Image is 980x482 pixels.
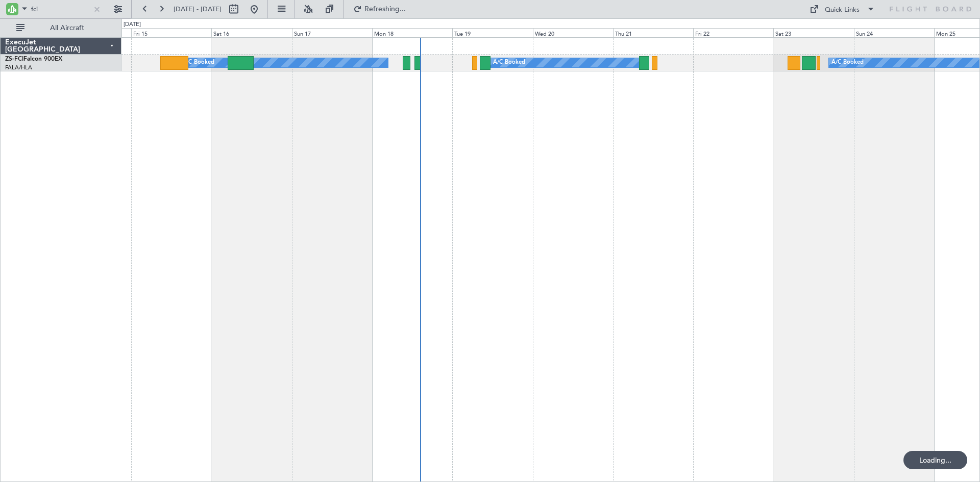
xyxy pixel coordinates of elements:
div: Mon 18 [372,28,452,37]
div: A/C Booked [493,55,525,70]
input: A/C (Reg. or Type) [31,2,90,17]
div: Fri 15 [131,28,211,37]
button: All Aircraft [11,20,111,36]
div: Loading... [903,451,967,469]
div: Sun 17 [292,28,372,37]
span: [DATE] - [DATE] [174,5,222,14]
div: A/C Booked [831,55,864,70]
span: Refreshing... [364,6,407,13]
div: Quick Links [825,5,860,15]
div: A/C Booked [182,55,214,70]
a: FALA/HLA [5,64,32,71]
a: ZS-FCIFalcon 900EX [5,56,62,62]
div: Sat 23 [773,28,853,37]
div: Wed 20 [533,28,613,37]
span: ZS-FCI [5,56,23,62]
div: Sat 16 [211,28,291,37]
div: [DATE] [124,20,141,29]
div: Sun 24 [854,28,934,37]
button: Quick Links [804,1,880,17]
div: Tue 19 [452,28,532,37]
span: All Aircraft [27,24,108,32]
div: Thu 21 [613,28,693,37]
button: Refreshing... [349,1,410,17]
div: Fri 22 [693,28,773,37]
